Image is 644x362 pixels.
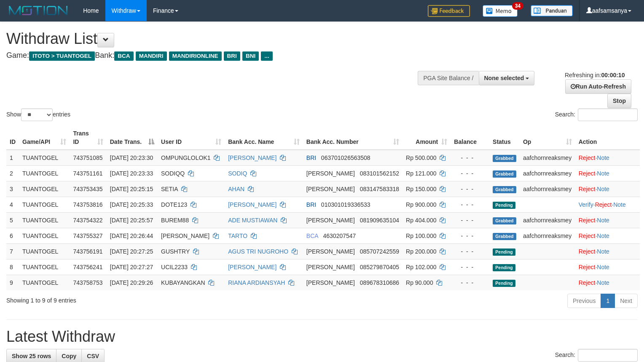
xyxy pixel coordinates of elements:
td: · [575,165,640,181]
a: Reject [579,264,596,270]
span: CSV [87,353,99,359]
a: Verify [579,201,593,208]
span: Grabbed [493,155,516,162]
span: Grabbed [493,233,516,240]
td: · [575,212,640,228]
a: Reject [579,217,596,224]
a: Reject [595,201,612,208]
td: TUANTOGEL [19,212,70,228]
div: - - - [454,263,486,271]
label: Search: [555,108,638,121]
td: aafchornreaksmey [520,181,575,197]
span: [PERSON_NAME] [306,170,355,177]
span: MANDIRI [136,51,167,61]
td: 6 [6,228,19,243]
a: AHAN [228,186,244,192]
td: 3 [6,181,19,197]
td: TUANTOGEL [19,259,70,275]
td: · [575,259,640,275]
a: Reject [579,232,596,239]
input: Search: [578,349,638,362]
a: Note [597,186,609,192]
span: [DATE] 20:25:15 [110,186,153,192]
span: 743753816 [73,201,102,208]
span: BCA [114,51,133,61]
div: - - - [454,154,486,162]
span: SODIQQ [161,170,185,177]
a: Note [597,279,609,286]
img: Feedback.jpg [428,5,470,17]
span: BRI [224,51,240,61]
th: ID [6,126,19,150]
span: Rp 900.000 [406,201,436,208]
a: [PERSON_NAME] [228,201,276,208]
a: [PERSON_NAME] [228,154,276,161]
label: Show entries [6,108,70,121]
span: 743756241 [73,264,102,270]
a: SODIQ [228,170,247,177]
th: Date Trans.: activate to sort column descending [107,126,158,150]
span: BNI [242,51,259,61]
a: ADE MUSTIAWAN [228,217,277,224]
td: 2 [6,165,19,181]
td: 4 [6,197,19,212]
span: Rp 404.000 [406,217,436,224]
td: aafchornreaksmey [520,228,575,243]
a: Reject [579,170,596,177]
h1: Latest Withdraw [6,328,638,345]
a: Previous [567,294,601,308]
span: 743751085 [73,154,102,161]
span: [PERSON_NAME] [306,217,355,224]
td: 7 [6,243,19,259]
span: BRI [306,201,316,208]
span: BUREM88 [161,217,189,224]
span: [DATE] 20:29:26 [110,279,153,286]
a: Reject [579,154,596,161]
div: - - - [454,169,486,178]
td: · [575,228,640,243]
th: Bank Acc. Number: activate to sort column ascending [303,126,402,150]
span: Refreshing in: [565,72,625,78]
th: Status [489,126,520,150]
span: [DATE] 20:25:33 [110,201,153,208]
span: BCA [306,232,318,239]
h1: Withdraw List [6,30,421,47]
select: Showentries [21,108,53,121]
span: Rp 102.000 [406,264,436,270]
td: aafchornreaksmey [520,165,575,181]
div: - - - [454,185,486,193]
span: 743755327 [73,232,102,239]
span: Copy [62,353,76,359]
span: [DATE] 20:23:33 [110,170,153,177]
a: Next [614,294,638,308]
th: Action [575,126,640,150]
a: Note [597,170,609,177]
span: Grabbed [493,217,516,224]
td: · [575,150,640,166]
span: GUSHTRY [161,248,190,255]
label: Search: [555,349,638,362]
span: Pending [493,264,515,271]
strong: 00:00:10 [601,72,625,78]
span: UCIL2233 [161,264,188,270]
a: Reject [579,186,596,192]
a: TARTO [228,232,247,239]
td: · [575,181,640,197]
a: 1 [601,294,615,308]
button: None selected [479,71,535,85]
td: 5 [6,212,19,228]
span: Pending [493,249,515,256]
div: - - - [454,247,486,256]
span: [PERSON_NAME] [306,279,355,286]
h4: Game: Bank: [6,51,421,60]
div: PGA Site Balance / [418,71,478,85]
td: · [575,243,640,259]
div: - - - [454,200,486,209]
span: [DATE] 20:27:25 [110,248,153,255]
a: Note [597,217,609,224]
span: Rp 200.000 [406,248,436,255]
span: [PERSON_NAME] [161,232,209,239]
th: Balance [451,126,489,150]
a: Reject [579,248,596,255]
td: · · [575,197,640,212]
